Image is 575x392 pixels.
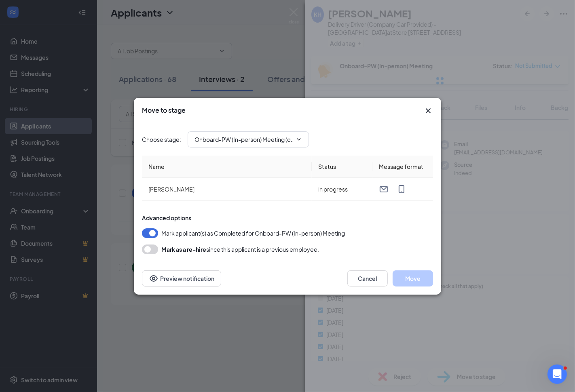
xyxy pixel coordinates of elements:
[142,270,221,287] button: Preview notificationEye
[312,178,372,201] td: in progress
[548,365,567,384] iframe: Intercom live chat
[312,156,372,178] th: Status
[161,228,345,238] span: Mark applicant(s) as Completed for Onboard-PW (In-person) Meeting
[347,270,388,287] button: Cancel
[397,184,406,194] svg: MobileSms
[148,185,194,193] span: [PERSON_NAME]
[423,106,433,116] svg: Cross
[161,246,206,253] b: Mark as a re-hire
[423,106,433,116] button: Close
[379,184,389,194] svg: Email
[149,274,159,283] svg: Eye
[296,136,302,143] svg: ChevronDown
[393,270,433,287] button: Move
[142,214,433,222] div: Advanced options
[372,156,433,178] th: Message format
[161,244,319,254] div: since this applicant is a previous employee.
[142,135,181,144] span: Choose stage :
[142,156,312,178] th: Name
[142,106,186,115] h3: Move to stage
